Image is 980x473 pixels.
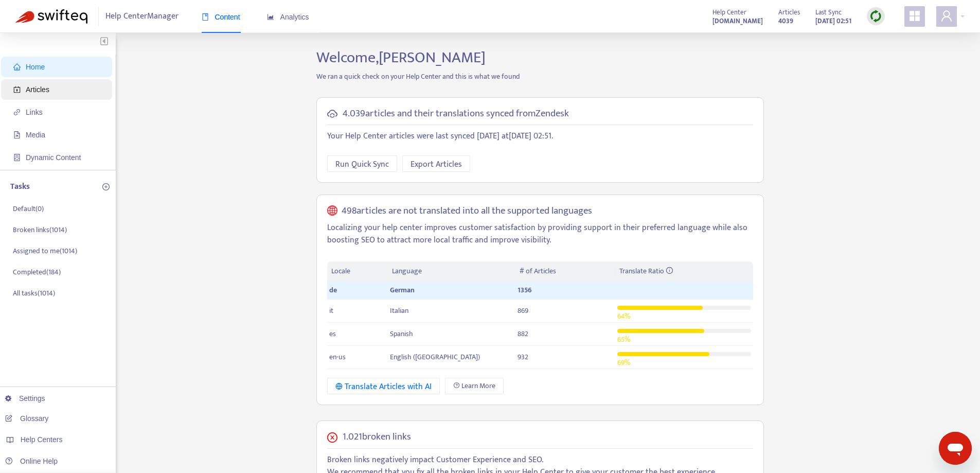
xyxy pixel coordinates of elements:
[712,15,763,27] strong: [DOMAIN_NAME]
[316,45,486,71] span: Welcome, [PERSON_NAME]
[5,394,45,402] a: Settings
[13,131,21,138] span: file-image
[617,334,630,345] span: 65 %
[5,414,48,423] a: Glossary
[329,351,346,363] span: en-us
[908,10,921,22] span: appstore
[267,13,309,21] span: Analytics
[327,432,337,443] span: close-circle
[202,13,240,21] span: Content
[619,266,749,277] div: Translate Ratio
[329,284,337,296] span: de
[390,284,415,296] span: German
[26,153,81,162] span: Dynamic Content
[327,109,337,119] span: cloud-sync
[390,328,413,340] span: Spanish
[10,181,30,193] p: Tasks
[309,71,772,82] p: We ran a quick check on your Help Center and this is what we found
[518,328,528,340] span: 882
[105,7,179,26] span: Help Center Manager
[13,86,21,93] span: account-book
[26,85,49,94] span: Articles
[515,261,615,282] th: # of Articles
[390,305,408,317] span: Italian
[102,183,110,190] span: plus-circle
[402,155,470,172] button: Export Articles
[13,109,21,116] span: link
[778,15,793,27] strong: 4039
[518,284,532,296] span: 1356
[388,261,515,282] th: Language
[13,267,61,277] p: Completed ( 184 )
[342,205,592,217] h5: 498 articles are not translated into all the supported languages
[5,457,58,465] a: Online Help
[617,357,630,369] span: 69 %
[617,310,630,322] span: 64 %
[13,288,55,299] p: All tasks ( 1014 )
[940,10,953,22] span: user
[445,378,504,394] a: Learn More
[461,380,495,392] span: Learn More
[335,380,432,393] div: Translate Articles with AI
[26,131,45,139] span: Media
[21,435,63,444] span: Help Centers
[815,15,851,27] strong: [DATE] 02:51
[712,7,746,18] span: Help Center
[390,351,480,363] span: English ([GEOGRAPHIC_DATA])
[327,130,753,143] p: Your Help Center articles were last synced [DATE] at [DATE] 02:51 .
[327,155,397,172] button: Run Quick Sync
[327,261,388,282] th: Locale
[327,222,753,247] p: Localizing your help center improves customer satisfaction by providing support in their preferre...
[13,154,21,161] span: container
[26,108,43,116] span: Links
[712,15,763,27] a: [DOMAIN_NAME]
[869,10,882,23] img: sync.dc5367851b00ba804db3.png
[327,205,337,217] span: global
[411,158,462,171] span: Export Articles
[15,9,87,24] img: Swifteq
[343,431,411,443] h5: 1.021 broken links
[13,246,77,256] p: Assigned to me ( 1014 )
[778,7,800,18] span: Articles
[329,328,336,340] span: es
[939,432,972,465] iframe: Schaltfläche zum Öffnen des Messaging-Fensters
[335,158,389,171] span: Run Quick Sync
[26,63,45,71] span: Home
[267,13,274,21] span: area-chart
[202,13,209,21] span: book
[343,108,569,120] h5: 4.039 articles and their translations synced from Zendesk
[329,305,333,317] span: it
[518,305,528,317] span: 869
[518,351,528,363] span: 932
[13,224,67,235] p: Broken links ( 1014 )
[13,63,21,71] span: home
[13,203,44,214] p: Default ( 0 )
[327,378,440,394] button: Translate Articles with AI
[815,7,842,18] span: Last Sync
